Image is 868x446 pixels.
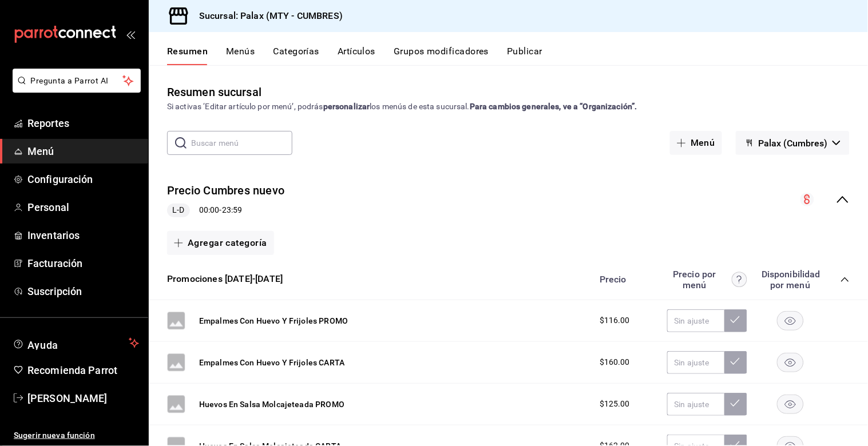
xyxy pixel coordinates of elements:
[588,274,661,285] div: Precio
[167,231,274,255] button: Agregar categoría
[274,46,320,65] button: Categorías
[394,46,489,65] button: Grupos modificadores
[841,275,850,284] button: collapse-category-row
[168,204,189,216] span: L-D
[226,46,255,65] button: Menús
[199,315,348,326] button: Empalmes Con Huevo Y Frijoles PROMO
[736,131,850,155] button: Palax (Cumbres)
[667,309,724,332] input: Sin ajuste
[31,75,123,87] span: Pregunta a Parrot AI
[27,336,124,350] span: Ayuda
[191,132,292,154] input: Buscar menú
[600,356,630,368] span: $160.00
[27,200,139,215] span: Personal
[126,30,135,39] button: open_drawer_menu
[167,46,208,65] button: Resumen
[199,399,344,410] button: Huevos En Salsa Molcajeteada PROMO
[167,83,261,101] div: Resumen sucursal
[470,102,637,111] strong: Para cambios generales, ve a “Organización”.
[27,116,139,131] span: Reportes
[27,144,139,159] span: Menú
[27,256,139,271] span: Facturación
[13,69,141,93] button: Pregunta a Parrot AI
[27,284,139,299] span: Suscripción
[27,363,139,378] span: Recomienda Parrot
[670,131,722,155] button: Menú
[167,273,283,286] button: Promociones [DATE]-[DATE]
[167,101,850,113] div: Si activas ‘Editar artículo por menú’, podrás los menús de esta sucursal.
[27,228,139,243] span: Inventarios
[199,357,344,368] button: Empalmes Con Huevo Y Frijoles CARTA
[167,46,868,65] div: navigation tabs
[27,391,139,406] span: [PERSON_NAME]
[667,393,724,416] input: Sin ajuste
[27,172,139,187] span: Configuración
[190,9,343,23] h3: Sucursal: Palax (MTY - CUMBRES)
[167,204,284,217] div: 00:00 - 23:59
[762,269,819,290] div: Disponibilidad por menú
[323,102,370,111] strong: personalizar
[667,351,724,374] input: Sin ajuste
[167,182,284,199] button: Precio Cumbres nuevo
[338,46,375,65] button: Artículos
[667,269,747,290] div: Precio por menú
[507,46,542,65] button: Publicar
[759,138,828,149] span: Palax (Cumbres)
[8,83,141,95] a: Pregunta a Parrot AI
[600,314,630,326] span: $116.00
[149,173,868,226] div: collapse-menu-row
[600,398,630,410] span: $125.00
[14,429,139,441] span: Sugerir nueva función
